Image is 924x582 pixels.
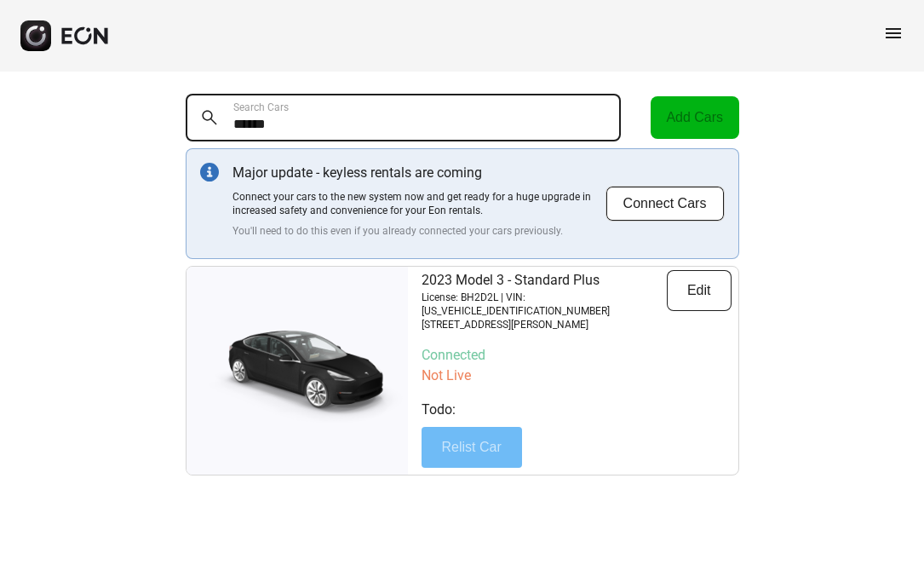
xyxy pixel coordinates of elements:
p: Major update - keyless rentals are coming [232,163,605,183]
img: car [187,315,408,426]
p: Todo: [422,400,732,420]
p: License: BH2D2L | VIN: [US_VEHICLE_IDENTIFICATION_NUMBER] [422,291,667,318]
p: 2023 Model 3 - Standard Plus [422,270,667,291]
p: Connect your cars to the new system now and get ready for a huge upgrade in increased safety and ... [232,190,605,217]
button: Relist Car [422,427,522,468]
p: Not Live [422,366,732,386]
p: Connected [422,345,732,366]
span: menu [883,23,904,43]
label: Search Cars [233,101,289,114]
button: Edit [667,270,732,311]
img: info [200,163,219,182]
p: [STREET_ADDRESS][PERSON_NAME] [422,318,667,331]
p: You'll need to do this even if you already connected your cars previously. [232,224,605,238]
button: Connect Cars [605,186,725,222]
